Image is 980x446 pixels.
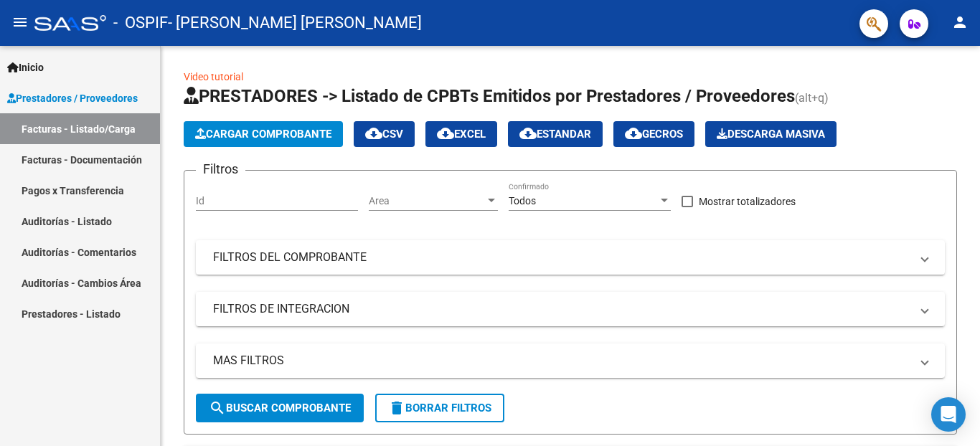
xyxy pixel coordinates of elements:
[388,402,491,414] span: Borrar Filtros
[613,121,694,147] button: Gecros
[196,240,945,275] mat-expansion-panel-header: FILTROS DEL COMPROBANTE
[11,14,29,31] mat-icon: menu
[519,125,537,142] mat-icon: cloud_download
[519,128,591,141] span: Estandar
[354,121,415,147] button: CSV
[365,128,403,141] span: CSV
[184,86,795,106] span: PRESTADORES -> Listado de CPBTs Emitidos por Prestadores / Proveedores
[369,195,485,207] span: Area
[931,397,966,432] div: Open Intercom Messenger
[213,301,910,317] mat-panel-title: FILTROS DE INTEGRACION
[7,90,138,106] span: Prestadores / Proveedores
[113,7,168,39] span: - OSPIF
[705,121,837,147] button: Descarga Masiva
[184,71,243,82] a: Video tutorial
[375,394,504,422] button: Borrar Filtros
[508,121,603,147] button: Estandar
[717,128,825,141] span: Descarga Masiva
[184,121,343,147] button: Cargar Comprobante
[699,193,796,210] span: Mostrar totalizadores
[437,128,486,141] span: EXCEL
[195,128,331,141] span: Cargar Comprobante
[509,195,536,207] span: Todos
[625,128,683,141] span: Gecros
[705,121,837,147] app-download-masive: Descarga masiva de comprobantes (adjuntos)
[168,7,422,39] span: - [PERSON_NAME] [PERSON_NAME]
[437,125,454,142] mat-icon: cloud_download
[196,394,364,422] button: Buscar Comprobante
[951,14,969,31] mat-icon: person
[388,399,405,417] mat-icon: delete
[209,399,226,417] mat-icon: search
[209,402,351,414] span: Buscar Comprobante
[213,353,910,369] mat-panel-title: MAS FILTROS
[196,343,945,378] mat-expansion-panel-header: MAS FILTROS
[365,125,382,142] mat-icon: cloud_download
[213,250,910,265] mat-panel-title: FILTROS DEL COMPROBANTE
[625,125,642,142] mat-icon: cloud_download
[7,60,44,75] span: Inicio
[425,121,497,147] button: EXCEL
[795,91,829,105] span: (alt+q)
[196,159,245,179] h3: Filtros
[196,292,945,326] mat-expansion-panel-header: FILTROS DE INTEGRACION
